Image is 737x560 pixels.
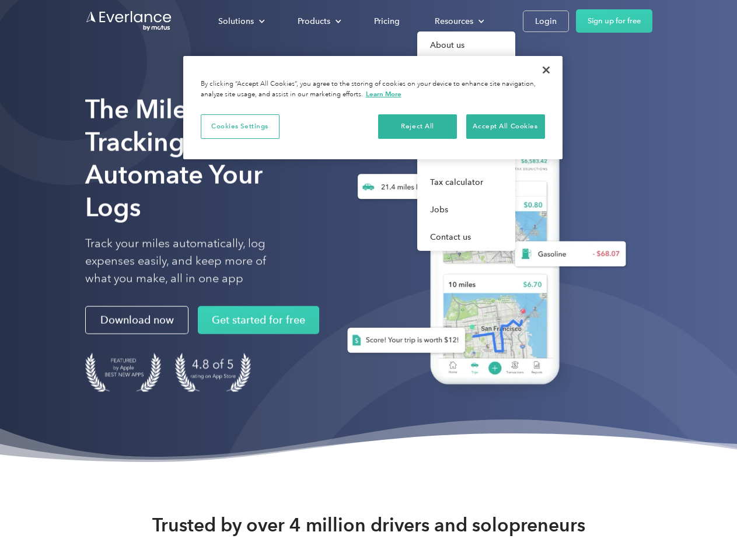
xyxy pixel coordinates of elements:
[152,513,585,537] strong: Trusted by over 4 million drivers and solopreneurs
[198,306,319,334] a: Get started for free
[417,169,515,196] a: Tax calculator
[175,353,251,392] img: 4.9 out of 5 stars on the app store
[183,56,563,159] div: Cookie banner
[183,56,563,159] div: Privacy
[466,114,545,139] button: Accept All Cookies
[85,353,161,392] img: Badge for Featured by Apple Best New Apps
[366,90,401,98] a: More information about your privacy, opens in a new tab
[576,9,652,33] a: Sign up for free
[362,11,411,32] a: Pricing
[417,32,515,59] a: About us
[423,11,494,32] div: Resources
[298,14,330,29] div: Products
[374,14,400,29] div: Pricing
[207,11,274,32] div: Solutions
[378,114,457,139] button: Reject All
[417,196,515,223] a: Jobs
[533,57,559,83] button: Close
[329,111,635,402] img: Everlance, mileage tracker app, expense tracking app
[85,306,188,334] a: Download now
[218,14,254,29] div: Solutions
[523,10,569,32] a: Login
[201,114,280,139] button: Cookies Settings
[85,10,173,32] a: Go to homepage
[435,14,473,29] div: Resources
[286,11,351,32] div: Products
[417,32,515,251] nav: Resources
[417,223,515,251] a: Contact us
[201,79,545,100] div: By clicking “Accept All Cookies”, you agree to the storing of cookies on your device to enhance s...
[535,14,557,29] div: Login
[85,235,294,288] p: Track your miles automatically, log expenses easily, and keep more of what you make, all in one app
